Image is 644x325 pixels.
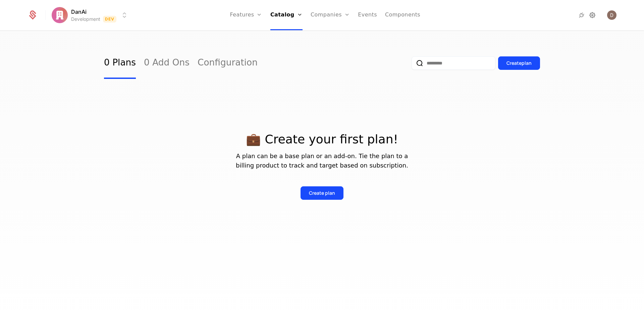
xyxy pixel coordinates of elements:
[104,47,136,79] a: 0 Plans
[104,151,540,170] p: A plan can be a base plan or an add-on. Tie the plan to a billing product to track and target bas...
[52,7,68,23] img: DanAi
[498,56,540,70] button: Createplan
[578,11,586,19] a: Integrations
[144,47,190,79] a: 0 Add Ons
[309,190,335,196] div: Create plan
[301,186,343,200] button: Create plan
[71,16,100,22] div: Development
[506,60,532,66] div: Create plan
[103,16,117,22] span: Dev
[198,47,258,79] a: Configuration
[607,10,616,20] img: Daniel Zaguri
[607,10,616,20] button: Open user button
[104,133,540,146] p: 💼 Create your first plan!
[588,11,596,19] a: Settings
[71,8,87,16] span: DanAi
[54,8,129,22] button: Select environment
